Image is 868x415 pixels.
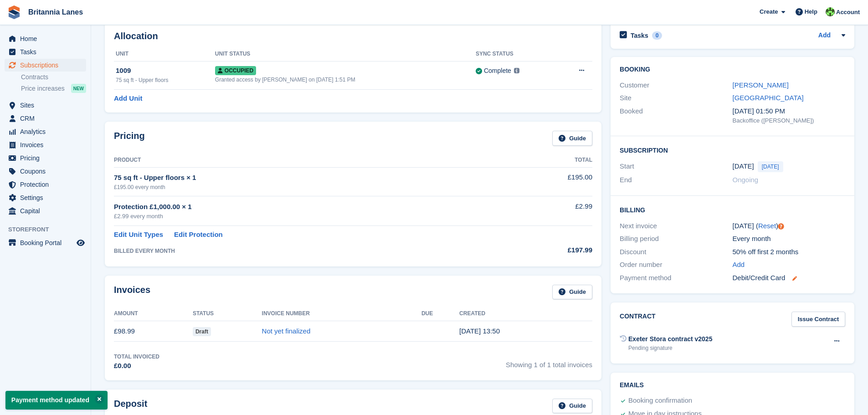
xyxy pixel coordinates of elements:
a: Issue Contract [791,312,845,327]
a: Guide [552,285,592,300]
img: icon-info-grey-7440780725fd019a000dd9b08b2336e03edf1995a4989e88bcd33f0948082b44.svg [514,68,519,73]
th: Status [193,307,262,321]
div: Complete [484,66,511,76]
time: 2025-08-19 12:50:50 UTC [459,327,500,335]
span: [DATE] [758,161,783,172]
div: 75 sq ft - Upper floors × 1 [114,173,504,183]
span: Pricing [20,152,75,164]
div: £0.00 [114,361,159,371]
a: Add [733,260,745,270]
a: menu [5,191,86,204]
div: Payment method [620,273,732,283]
a: menu [5,138,86,151]
th: Total [504,153,592,168]
h2: Emails [620,382,845,389]
p: Payment method updated [5,391,108,410]
a: Contracts [21,73,86,82]
div: Discount [620,247,732,257]
div: Total Invoiced [114,353,159,361]
a: Reset [758,222,776,230]
div: Booking confirmation [628,395,692,406]
td: £98.99 [114,321,193,342]
td: £2.99 [504,196,592,226]
div: Customer [620,80,732,91]
th: Created [459,307,592,321]
div: Billing period [620,234,732,244]
div: £197.99 [504,245,592,256]
a: [GEOGRAPHIC_DATA] [733,94,804,102]
a: menu [5,152,86,164]
span: Create [760,7,778,16]
div: £2.99 every month [114,212,504,221]
a: Not yet finalized [262,327,311,335]
span: Analytics [20,125,75,138]
a: menu [5,59,86,72]
img: stora-icon-8386f47178a22dfd0bd8f6a31ec36ba5ce8667c1dd55bd0f319d3a0aa187defe.svg [7,5,21,19]
a: Guide [552,399,592,414]
h2: Pricing [114,131,145,146]
h2: Tasks [631,31,648,40]
div: [DATE] 01:50 PM [733,106,845,117]
span: Tasks [20,46,75,58]
span: Subscriptions [20,59,75,72]
div: BILLED EVERY MONTH [114,247,504,255]
h2: Booking [620,66,845,73]
a: Edit Protection [174,230,223,240]
a: menu [5,165,86,178]
h2: Billing [620,205,845,214]
h2: Subscription [620,145,845,154]
span: Showing 1 of 1 total invoices [506,353,592,371]
a: [PERSON_NAME] [733,81,789,89]
div: Start [620,161,732,172]
th: Unit [114,47,215,61]
span: Sites [20,99,75,112]
span: Home [20,32,75,45]
span: Booking Portal [20,236,75,249]
div: NEW [71,84,86,93]
a: Preview store [75,237,86,248]
a: menu [5,112,86,125]
div: Debit/Credit Card [733,273,845,283]
span: Ongoing [733,176,759,184]
time: 2025-08-19 00:00:00 UTC [733,161,754,172]
div: 75 sq ft - Upper floors [116,76,215,84]
a: menu [5,99,86,112]
div: Site [620,93,732,103]
div: £195.00 every month [114,183,504,191]
span: CRM [20,112,75,125]
a: Britannia Lanes [25,5,87,20]
a: menu [5,125,86,138]
span: Protection [20,178,75,191]
h2: Deposit [114,399,147,414]
span: Account [836,8,860,17]
div: Backoffice ([PERSON_NAME]) [733,116,845,125]
div: [DATE] ( ) [733,221,845,231]
a: Add Unit [114,93,142,104]
th: Invoice Number [262,307,421,321]
div: Exeter Stora contract v2025 [628,334,712,344]
a: Edit Unit Types [114,230,163,240]
div: Pending signature [628,344,712,352]
a: menu [5,46,86,58]
h2: Invoices [114,285,150,300]
span: Coupons [20,165,75,178]
h2: Contract [620,312,656,327]
th: Due [421,307,459,321]
div: Tooltip anchor [777,222,785,231]
div: 1009 [116,66,215,76]
a: Price increases NEW [21,83,86,93]
a: menu [5,236,86,249]
h2: Allocation [114,31,592,41]
a: Add [818,31,831,41]
span: Price increases [21,84,65,93]
span: Occupied [215,66,256,75]
a: menu [5,32,86,45]
div: Next invoice [620,221,732,231]
th: Amount [114,307,193,321]
th: Unit Status [215,47,476,61]
th: Sync Status [476,47,557,61]
div: Booked [620,106,732,125]
div: End [620,175,732,185]
span: Storefront [8,225,91,234]
div: Protection £1,000.00 × 1 [114,202,504,212]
